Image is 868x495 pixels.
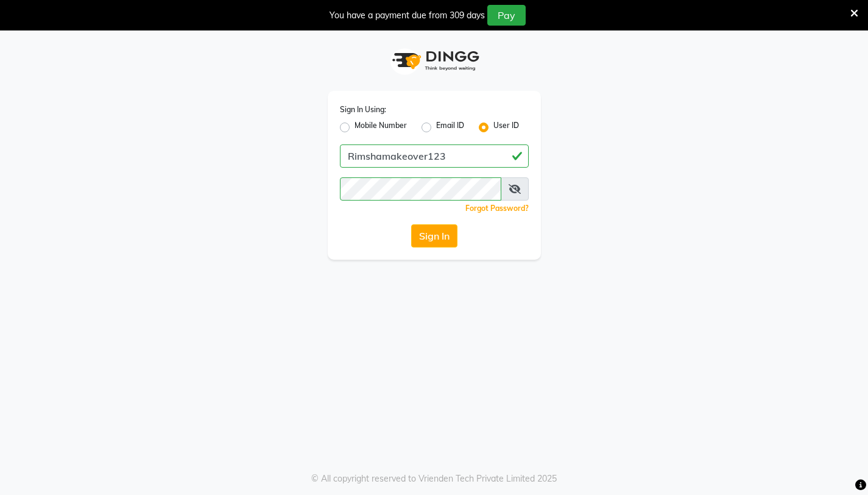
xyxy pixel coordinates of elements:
label: User ID [493,120,519,135]
a: Forgot Password? [465,204,529,213]
label: Mobile Number [355,120,407,135]
div: You have a payment due from 309 days [330,9,485,22]
img: logo1.svg [386,43,483,79]
input: Username [340,177,501,201]
button: Pay [487,5,526,26]
button: Sign In [411,224,457,247]
label: Email ID [436,120,464,135]
label: Sign In Using: [340,104,386,115]
input: Username [340,144,529,168]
